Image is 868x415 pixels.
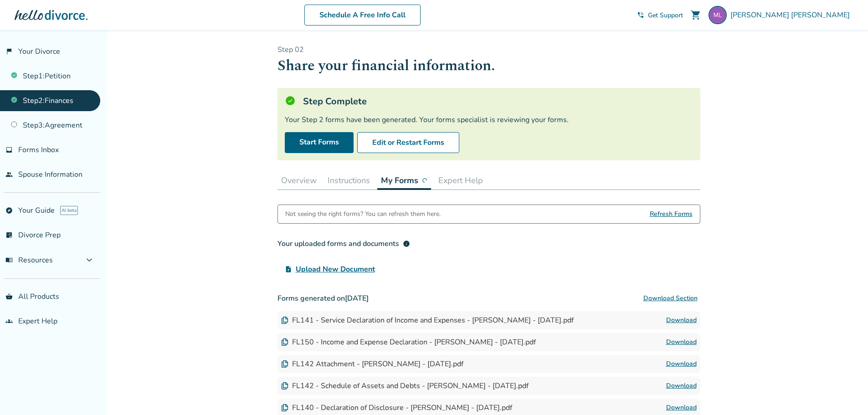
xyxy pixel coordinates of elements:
img: Document [281,338,288,346]
span: Refresh Forms [650,205,693,223]
h5: Step Complete [303,95,367,108]
h3: Forms generated on [DATE] [277,289,700,307]
div: FL140 - Declaration of Disclosure - [PERSON_NAME] - [DATE].pdf [281,403,512,413]
div: Not seeing the right forms? You can refresh them here. [285,205,441,223]
span: Forms Inbox [18,145,59,155]
span: menu_book [5,256,13,264]
h1: Share your financial information. [277,55,700,77]
span: people [5,171,13,178]
div: FL150 - Income and Expense Declaration - [PERSON_NAME] - [DATE].pdf [281,337,536,347]
span: info [403,240,410,247]
a: Download [666,402,697,413]
a: phone_in_talkGet Support [637,11,683,20]
button: Expert Help [435,171,487,190]
span: explore [5,207,13,214]
button: Download Section [641,289,700,307]
span: inbox [5,146,13,154]
a: Download [666,359,697,369]
span: flag_2 [5,48,13,55]
a: Download [666,380,697,391]
a: Download [666,315,697,326]
span: Resources [5,255,53,265]
img: Document [281,317,288,324]
button: Edit or Restart Forms [357,132,459,153]
div: FL142 Attachment - [PERSON_NAME] - [DATE].pdf [281,359,463,369]
span: shopping_basket [5,293,13,300]
span: upload_file [285,266,292,273]
img: ... [422,178,427,183]
span: expand_more [84,255,95,266]
a: Start Forms [285,132,354,153]
span: phone_in_talk [637,11,644,19]
div: FL141 - Service Declaration of Income and Expenses - [PERSON_NAME] - [DATE].pdf [281,315,574,325]
p: Step 0 2 [277,45,700,55]
div: FL142 - Schedule of Assets and Debts - [PERSON_NAME] - [DATE].pdf [281,381,529,391]
span: [PERSON_NAME] [PERSON_NAME] [730,10,853,20]
div: Your Step 2 forms have been generated. Your forms specialist is reviewing your forms. [285,115,693,125]
img: mpjlewis@gmail.com [709,6,727,24]
span: AI beta [60,206,78,215]
span: groups [5,318,13,325]
span: list_alt_check [5,231,13,239]
div: Your uploaded forms and documents [277,238,410,249]
button: My Forms [377,171,431,190]
img: Document [281,404,288,411]
a: Download [666,337,697,348]
img: Document [281,382,288,389]
span: Upload New Document [296,264,375,275]
button: Instructions [324,171,374,190]
a: Schedule A Free Info Call [304,5,421,26]
iframe: Chat Widget [822,371,868,415]
span: Get Support [648,11,683,20]
img: Document [281,360,288,368]
button: Overview [277,171,320,190]
span: shopping_cart [690,10,701,20]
